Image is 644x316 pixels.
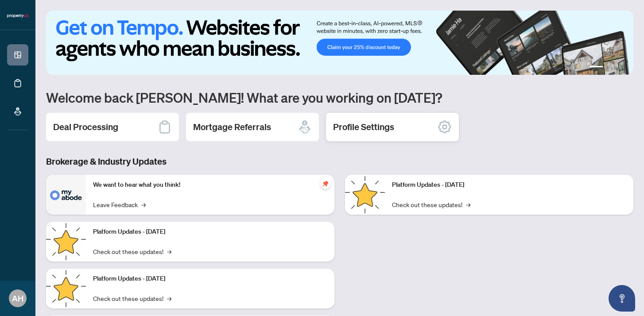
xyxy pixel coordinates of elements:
p: We want to hear what you think! [93,180,327,190]
span: → [141,200,146,209]
button: 2 [607,66,610,69]
h2: Deal Processing [53,121,118,133]
p: Platform Updates - [DATE] [392,180,626,190]
img: Platform Updates - September 16, 2025 [46,222,86,262]
h3: Brokerage & Industry Updates [46,155,633,168]
button: 3 [614,66,617,69]
p: Platform Updates - [DATE] [93,274,327,284]
p: Platform Updates - [DATE] [93,227,327,237]
h2: Mortgage Referrals [193,121,271,133]
img: logo [7,13,28,19]
span: pushpin [320,178,331,189]
span: → [167,247,171,256]
img: Platform Updates - July 21, 2025 [46,269,86,308]
span: AH [12,292,23,304]
button: 4 [621,66,625,69]
span: → [167,293,171,303]
img: Slide 0 [46,11,633,75]
a: Check out these updates!→ [93,293,171,303]
img: We want to hear what you think! [46,175,86,215]
button: Open asap [609,285,635,312]
span: → [466,200,470,209]
a: Check out these updates!→ [93,247,171,256]
h1: Welcome back [PERSON_NAME]! What are you working on [DATE]? [46,89,633,106]
img: Platform Updates - June 23, 2025 [345,175,385,215]
a: Leave Feedback→ [93,200,146,209]
h2: Profile Settings [333,121,394,133]
button: 1 [589,66,603,69]
a: Check out these updates!→ [392,200,470,209]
